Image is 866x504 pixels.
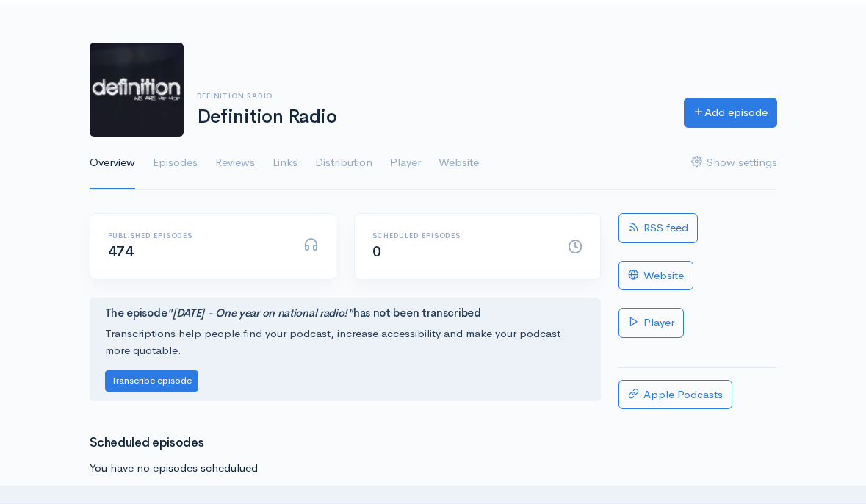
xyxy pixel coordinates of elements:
[691,137,777,190] a: Show settings
[108,242,134,261] span: 474
[439,137,479,190] a: Website
[372,242,381,261] span: 0
[390,137,421,190] a: Player
[153,137,198,190] a: Episodes
[273,137,297,190] a: Links
[90,436,601,450] h3: Scheduled episodes
[197,92,666,100] h6: Definition Radio
[684,98,777,128] a: Add episode
[372,231,550,240] h6: Scheduled episodes
[315,137,372,190] a: Distribution
[105,372,198,386] a: Transcribe episode
[197,107,666,128] h1: Definition Radio
[618,380,732,410] a: Apple Podcasts
[618,261,693,291] a: Website
[105,370,198,392] button: Transcribe episode
[90,137,135,190] a: Overview
[105,325,585,359] p: Transcriptions help people find your podcast, increase accessibility and make your podcast more q...
[167,306,353,320] i: "[DATE] - One year on national radio!"
[90,460,601,477] p: You have no episodes schedulued
[108,231,286,240] h6: Published episodes
[105,307,585,320] h4: The episode has not been transcribed
[618,308,684,338] a: Player
[215,137,255,190] a: Reviews
[618,213,698,243] a: RSS feed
